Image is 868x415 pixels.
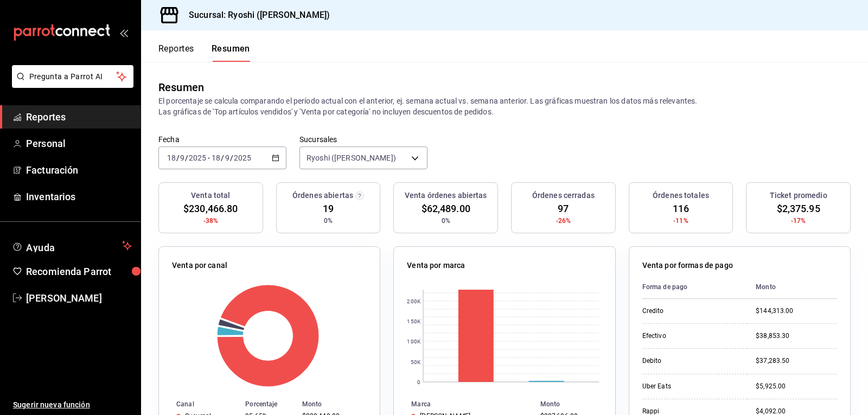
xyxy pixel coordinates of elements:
[183,201,238,216] span: $230,466.80
[770,190,827,201] h3: Ticket promedio
[777,201,820,216] span: $2,375.95
[642,307,738,316] div: Credito
[26,264,132,279] span: Recomienda Parrot
[176,154,180,162] span: /
[407,318,421,324] text: 150K
[417,379,420,385] text: 0
[119,28,128,37] button: open_drawer_menu
[8,79,133,90] a: Pregunta a Parrot AI
[642,382,738,391] div: Uber Eats
[673,216,688,226] span: -11%
[26,291,132,305] span: [PERSON_NAME]
[653,190,709,201] h3: Órdenes totales
[158,79,204,95] div: Resumen
[299,136,427,143] label: Sucursales
[158,43,194,62] button: Reportes
[167,154,176,162] input: --
[407,260,465,271] p: Venta por marca
[158,95,851,117] p: El porcentaje se calcula comparando el período actual con el anterior, ej. semana actual vs. sema...
[405,190,487,201] h3: Venta órdenes abiertas
[159,398,241,410] th: Canal
[26,239,118,252] span: Ayuda
[307,152,396,163] span: Ryoshi ([PERSON_NAME])
[221,154,224,162] span: /
[642,276,747,299] th: Forma de pago
[191,190,230,201] h3: Venta total
[642,356,738,366] div: Debito
[212,43,250,62] button: Resumen
[756,307,837,316] div: $144,313.00
[26,136,132,151] span: Personal
[26,110,132,124] span: Reportes
[394,398,535,410] th: Marca
[422,201,470,216] span: $62,489.00
[158,43,250,62] div: navigation tabs
[411,359,421,365] text: 50K
[324,216,333,226] span: 0%
[642,331,738,341] div: Efectivo
[203,216,219,226] span: -38%
[747,276,837,299] th: Monto
[172,260,227,271] p: Venta por canal
[180,154,185,162] input: --
[536,398,615,410] th: Monto
[225,154,230,162] input: --
[407,339,421,344] text: 100K
[407,298,421,304] text: 200K
[756,331,837,341] div: $38,853.30
[442,216,450,226] span: 0%
[230,154,233,162] span: /
[233,154,252,162] input: ----
[756,382,837,391] div: $5,925.00
[12,65,133,88] button: Pregunta a Parrot AI
[532,190,595,201] h3: Órdenes cerradas
[756,356,837,366] div: $37,283.50
[556,216,571,226] span: -26%
[292,190,353,201] h3: Órdenes abiertas
[188,154,207,162] input: ----
[185,154,188,162] span: /
[298,398,380,410] th: Monto
[558,201,569,216] span: 97
[642,260,733,271] p: Venta por formas de pago
[13,399,132,411] span: Sugerir nueva función
[26,163,132,177] span: Facturación
[26,189,132,204] span: Inventarios
[211,154,221,162] input: --
[29,71,117,82] span: Pregunta a Parrot AI
[323,201,334,216] span: 19
[791,216,806,226] span: -17%
[673,201,689,216] span: 116
[241,398,297,410] th: Porcentaje
[180,9,330,22] h3: Sucursal: Ryoshi ([PERSON_NAME])
[158,136,286,143] label: Fecha
[208,154,210,162] span: -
